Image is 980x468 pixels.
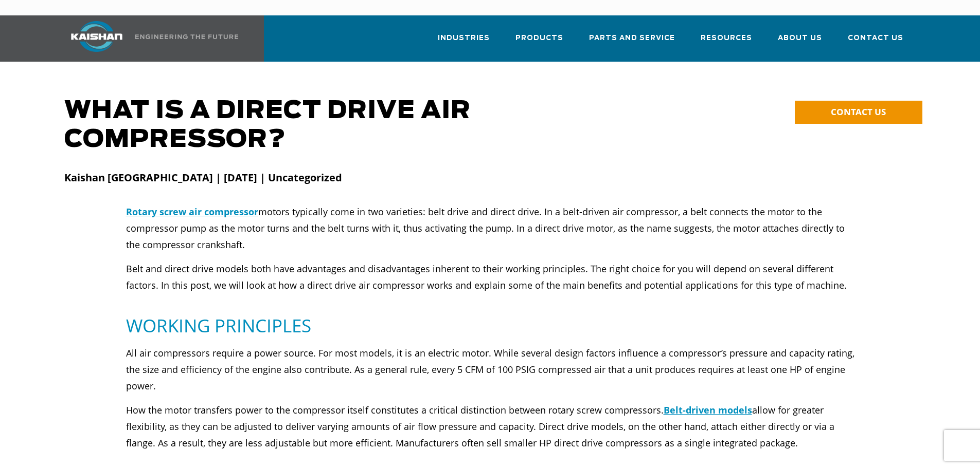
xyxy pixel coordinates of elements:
a: Belt-driven models [664,404,752,416]
a: Parts and Service [589,25,675,60]
p: All air compressors require a power source. For most models, it is an electric motor. While sever... [126,345,854,394]
span: WHAT IS A DIRECT DRIVE AIR COMPRESSOR? [64,99,471,152]
p: How the motor transfers power to the compressor itself constitutes a critical distinction between... [126,402,854,451]
strong: Kaishan [GEOGRAPHIC_DATA] | [DATE] | Uncategorized [64,171,342,184]
span: Parts and Service [589,32,675,44]
a: Rotary screw air compressor [126,205,258,218]
span: CONTACT US [831,106,886,118]
a: Contact Us [848,25,903,60]
a: Resources [701,25,752,60]
a: Industries [438,25,490,60]
p: Belt and direct drive models both have advantages and disadvantages inherent to their working pri... [126,260,854,293]
h5: Working Principles [126,314,854,337]
span: Contact Us [848,32,903,44]
p: motors typically come in two varieties: belt drive and direct drive. In a belt-driven air compres... [126,203,854,253]
img: kaishan logo [58,21,135,52]
a: About Us [778,25,822,60]
a: Kaishan USA [58,15,240,62]
span: Products [515,32,563,44]
a: CONTACT US [795,101,922,124]
span: Industries [438,32,490,44]
span: Resources [701,32,752,44]
img: Engineering the future [135,34,238,39]
span: About Us [778,32,822,44]
a: Products [515,25,563,60]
